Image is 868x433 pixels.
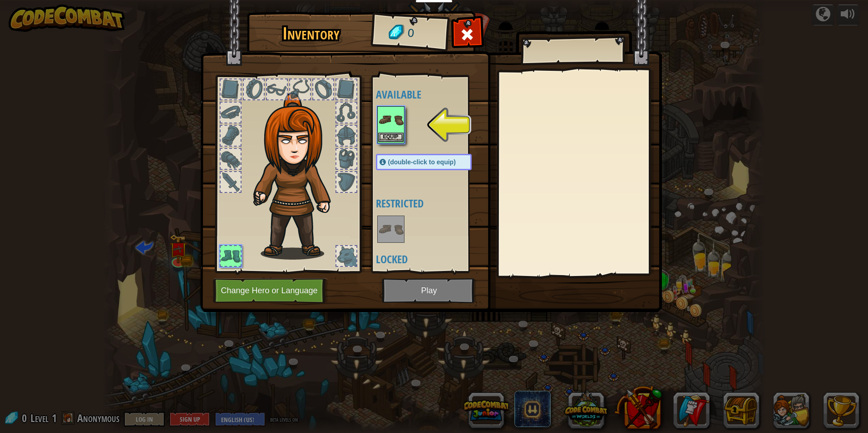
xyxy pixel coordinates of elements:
button: Change Hero or Language [213,278,328,303]
h1: Inventory [253,24,369,43]
button: Equip [378,133,404,142]
span: 0 [407,25,414,42]
h4: Locked [376,253,490,265]
img: portrait.png [378,216,404,242]
h4: Restricted [376,197,490,209]
span: (double-click to equip) [388,158,456,166]
img: hair_f2.png [249,93,347,260]
img: portrait.png [378,107,404,133]
h4: Available [376,89,490,100]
